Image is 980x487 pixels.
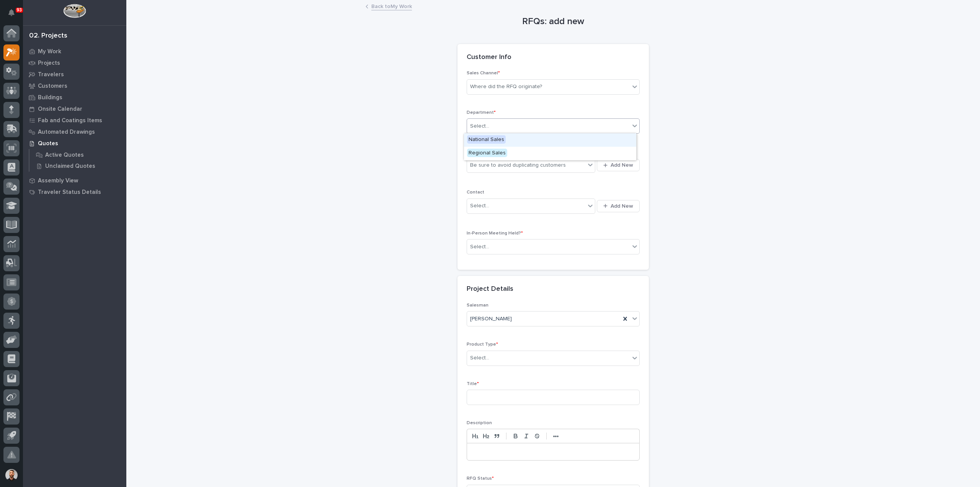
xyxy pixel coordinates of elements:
div: Regional Sales [464,147,636,160]
strong: ••• [553,433,559,439]
h1: RFQs: add new [457,16,649,27]
span: Regional Sales [467,149,507,157]
span: RFQ Status [467,476,494,481]
a: Active Quotes [29,149,126,160]
p: Automated Drawings [38,129,95,136]
a: Customers [23,80,126,92]
p: Customers [38,83,67,90]
p: Fab and Coatings Items [38,117,102,124]
a: Quotes [23,138,126,149]
div: Select... [470,243,489,251]
p: Traveler Status Details [38,189,101,196]
a: Fab and Coatings Items [23,115,126,126]
a: Back toMy Work [371,2,412,10]
a: Projects [23,57,126,69]
a: Assembly View [23,175,126,186]
p: Onsite Calendar [38,106,82,113]
div: Be sure to avoid duplicating customers [470,161,566,169]
a: My Work [23,46,126,57]
span: Add New [611,203,633,210]
button: ••• [550,431,561,441]
div: Select... [470,122,489,130]
p: Active Quotes [45,152,84,159]
span: [PERSON_NAME] [470,315,512,323]
a: Travelers [23,69,126,80]
span: Add New [611,162,633,169]
span: Title [467,382,479,386]
div: Select... [470,202,489,210]
p: My Work [38,48,61,55]
h2: Project Details [467,285,513,294]
button: Add New [597,200,640,212]
p: 93 [17,7,22,13]
button: Add New [597,159,640,171]
a: Traveler Status Details [23,186,126,198]
a: Automated Drawings [23,126,126,138]
p: Quotes [38,140,58,147]
span: National Sales [467,135,506,144]
div: Notifications93 [10,9,20,21]
span: Salesman [467,303,488,308]
span: Product Type [467,342,498,347]
span: Sales Channel [467,71,500,75]
a: Buildings [23,92,126,103]
button: Notifications [3,5,20,21]
h2: Customer Info [467,53,511,62]
p: Projects [38,60,60,67]
a: Unclaimed Quotes [29,161,126,171]
img: Workspace Logo [63,4,86,18]
a: Onsite Calendar [23,103,126,115]
p: Unclaimed Quotes [45,163,95,170]
span: Description [467,421,492,425]
span: Department [467,110,496,115]
p: Buildings [38,94,62,101]
p: Travelers [38,71,64,78]
div: National Sales [464,133,636,147]
p: Assembly View [38,177,78,184]
div: Select... [470,354,489,362]
span: In-Person Meeting Held? [467,231,523,236]
div: Where did the RFQ originate? [470,83,542,91]
span: Contact [467,190,484,195]
button: users-avatar [3,467,20,483]
div: 02. Projects [29,32,67,40]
